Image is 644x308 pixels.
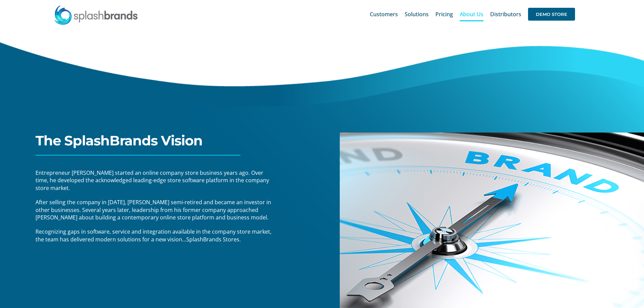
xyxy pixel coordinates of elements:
[370,3,575,25] nav: Main Menu
[435,3,453,25] a: Pricing
[528,8,575,21] span: DEMO STORE
[370,11,398,17] span: Customers
[35,228,271,243] span: Recognizing gaps in software, service and integration available in the company store market, the ...
[370,3,398,25] a: Customers
[405,11,429,17] span: Solutions
[490,11,521,17] span: Distributors
[490,3,521,25] a: Distributors
[54,5,138,25] img: SplashBrands.com Logo
[435,11,453,17] span: Pricing
[460,11,483,17] span: About Us
[528,3,575,25] a: DEMO STORE
[35,132,202,149] span: The SplashBrands Vision
[35,169,269,192] span: Entrepreneur [PERSON_NAME] started an online company store business years ago. Over time, he deve...
[35,198,271,221] span: After selling the company in [DATE], [PERSON_NAME] semi-retired and became an investor in other b...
